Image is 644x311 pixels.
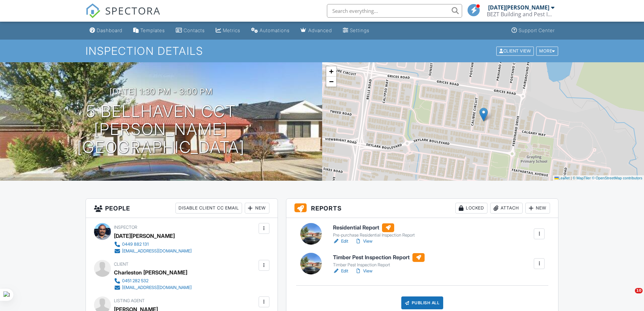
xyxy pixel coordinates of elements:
a: View [355,268,373,274]
div: Charleston [PERSON_NAME] [114,267,187,277]
div: [EMAIL_ADDRESS][DOMAIN_NAME] [122,285,192,290]
a: © OpenStreetMap contributors [592,176,642,180]
div: Metrics [223,27,240,33]
span: − [329,77,333,86]
div: Dashboard [97,27,122,33]
img: The Best Home Inspection Software - Spectora [86,3,100,18]
div: [DATE][PERSON_NAME] [114,231,175,241]
a: SPECTORA [86,9,161,23]
a: Client View [496,48,535,53]
h6: Residential Report [333,223,415,232]
a: Support Center [509,24,557,37]
div: Support Center [519,27,555,33]
a: Edit [333,268,348,274]
span: | [571,176,572,180]
a: Templates [130,24,168,37]
div: Publish All [401,296,444,309]
div: [EMAIL_ADDRESS][DOMAIN_NAME] [122,248,192,254]
div: Advanced [308,27,332,33]
div: New [525,203,550,214]
a: Edit [333,238,348,245]
h3: Reports [286,199,558,218]
a: Residential Report Pre-purchase Residential Inspection Report [333,223,415,238]
a: 0451 282 532 [114,277,192,284]
h6: Timber Pest Inspection Report [333,253,425,262]
div: Templates [140,27,165,33]
a: Contacts [173,24,208,37]
a: Timber Pest Inspection Report Timber Pest Inspection Report [333,253,425,268]
div: Attach [490,203,523,214]
a: 0449 882 131 [114,241,192,248]
div: 0449 882 131 [122,242,149,247]
div: Contacts [184,27,205,33]
div: BEZT Building and Pest Inspections Victoria [487,11,554,18]
div: New [245,203,269,214]
div: Timber Pest Inspection Report [333,262,425,268]
a: Automations (Basic) [248,24,292,37]
a: View [355,238,373,245]
a: Zoom out [326,76,336,87]
a: Advanced [298,24,335,37]
div: More [536,46,558,55]
div: Client View [496,46,534,55]
span: Listing Agent [114,298,145,303]
a: Leaflet [554,176,570,180]
span: 10 [635,288,643,293]
span: SPECTORA [105,3,161,18]
div: Locked [455,203,487,214]
span: + [329,67,333,75]
div: Settings [350,27,369,33]
a: Zoom in [326,66,336,76]
span: Inspector [114,225,137,230]
div: 0451 282 532 [122,278,148,284]
a: [EMAIL_ADDRESS][DOMAIN_NAME] [114,248,192,254]
div: [DATE][PERSON_NAME] [488,4,549,11]
div: Disable Client CC Email [175,203,242,214]
div: Automations [260,27,290,33]
h1: 5 Bellhaven Cct [PERSON_NAME][GEOGRAPHIC_DATA] [11,103,311,156]
span: Client [114,262,128,267]
a: © MapTiler [573,176,591,180]
a: Settings [340,24,372,37]
iframe: Intercom live chat [621,288,637,304]
input: Search everything... [327,4,462,18]
img: Marker [479,108,488,121]
h3: People [86,199,278,218]
a: Dashboard [87,24,125,37]
h1: Inspection Details [86,45,559,57]
div: Pre-purchase Residential Inspection Report [333,232,415,238]
a: Metrics [213,24,243,37]
a: [EMAIL_ADDRESS][DOMAIN_NAME] [114,284,192,291]
h3: [DATE] 1:30 pm - 3:00 pm [110,87,213,96]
